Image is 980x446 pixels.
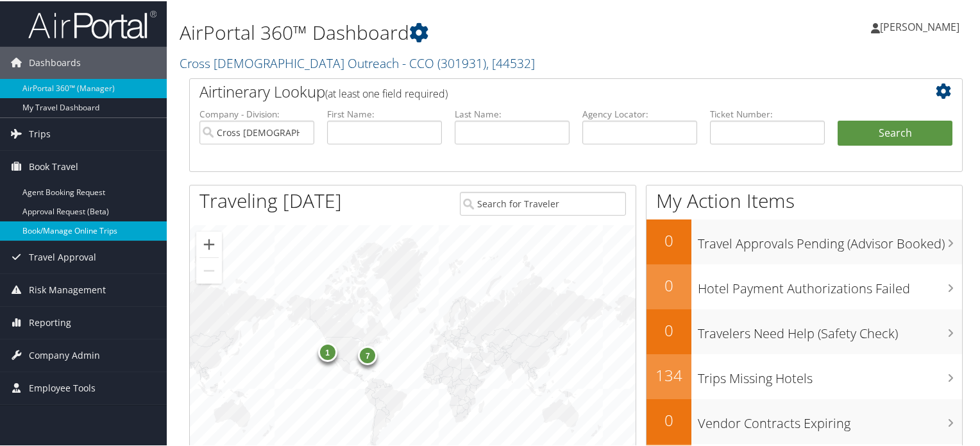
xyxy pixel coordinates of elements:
h3: Travelers Need Help (Safety Check) [698,317,962,341]
button: Zoom in [196,230,222,256]
h3: Vendor Contracts Expiring [698,407,962,431]
h2: 134 [646,363,691,385]
img: airportal-logo.png [28,8,156,39]
label: Last Name: [455,107,570,119]
h2: Airtinerary Lookup [199,80,888,101]
label: Agency Locator: [582,107,697,119]
h3: Travel Approvals Pending (Advisor Booked) [698,227,962,252]
span: , [ 44532 ] [486,53,535,71]
span: Travel Approval [29,240,96,272]
span: Risk Management [29,273,106,305]
span: Trips [29,117,51,149]
span: Company Admin [29,338,100,370]
span: Dashboards [29,46,81,78]
label: Ticket Number: [710,107,825,119]
span: Employee Tools [29,371,96,403]
button: Zoom out [196,257,222,282]
h2: 0 [646,228,691,250]
h1: AirPortal 360™ Dashboard [180,18,708,45]
label: First Name: [327,107,442,119]
a: 0Travel Approvals Pending (Advisor Booked) [646,218,962,263]
h1: My Action Items [646,186,962,213]
button: Search [838,119,952,145]
span: ( 301931 ) [437,53,486,71]
h2: 0 [646,273,691,295]
span: (at least one field required) [325,85,448,99]
h2: 0 [646,318,691,340]
h3: Hotel Payment Authorizations Failed [698,272,962,296]
a: 0Hotel Payment Authorizations Failed [646,263,962,308]
h2: 0 [646,408,691,430]
span: [PERSON_NAME] [880,19,959,33]
div: 1 [317,341,337,360]
a: 0Travelers Need Help (Safety Check) [646,308,962,353]
label: Company - Division: [199,107,314,119]
a: Cross [DEMOGRAPHIC_DATA] Outreach - CCO [180,53,535,71]
span: Book Travel [29,150,78,182]
h3: Trips Missing Hotels [698,362,962,386]
span: Reporting [29,305,71,338]
input: Search for Traveler [460,191,627,214]
div: 7 [358,345,377,364]
a: [PERSON_NAME] [871,6,972,45]
a: 134Trips Missing Hotels [646,353,962,398]
a: 0Vendor Contracts Expiring [646,398,962,443]
h1: Traveling [DATE] [199,186,342,213]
